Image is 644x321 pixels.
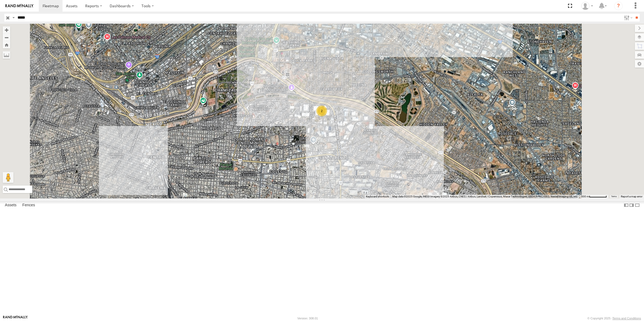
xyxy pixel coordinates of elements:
[366,195,389,198] button: Keyboard shortcuts
[3,34,10,41] button: Zoom out
[392,195,578,198] span: Map data ©2025 Google, INEGI Imagery ©2025 Airbus, CNES / Airbus, Landsat / Copernicus, Maxar Tec...
[20,201,38,209] label: Fences
[3,26,10,34] button: Zoom in
[579,2,595,10] div: Roberto Garcia
[316,106,327,116] div: 2
[612,317,641,320] a: Terms and Conditions
[635,60,644,68] label: Map Settings
[3,51,10,59] label: Measure
[587,317,641,320] div: © Copyright 2025 -
[624,201,629,209] label: Dock Summary Table to the Left
[611,196,617,198] a: Terms (opens in new tab)
[3,172,13,183] button: Drag Pegman onto the map to open Street View
[5,4,33,8] img: rand-logo.svg
[635,201,640,209] label: Hide Summary Table
[580,195,608,198] button: Map Scale: 500 m per 62 pixels
[3,41,10,48] button: Zoom Home
[621,195,642,198] a: Report a map error
[622,14,633,22] label: Search Filter Options
[3,316,28,321] a: Visit our Website
[614,2,623,10] i: ?
[297,317,318,320] div: Version: 308.01
[11,14,16,22] label: Search Query
[629,201,634,209] label: Dock Summary Table to the Right
[581,195,589,198] span: 500 m
[2,201,19,209] label: Assets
